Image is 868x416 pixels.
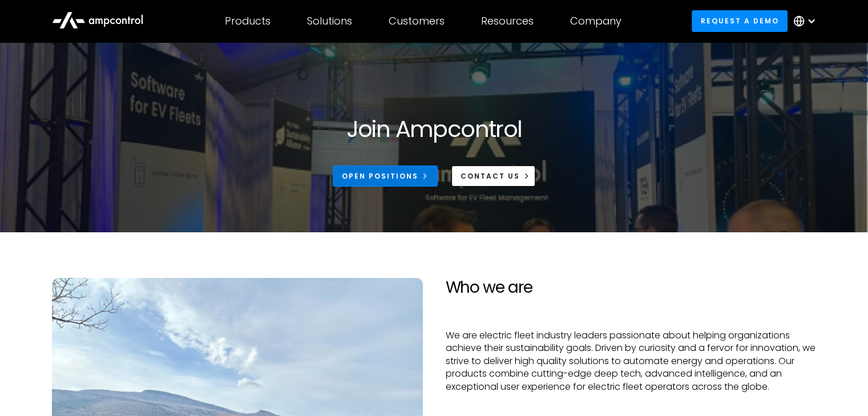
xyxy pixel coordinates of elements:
[346,115,522,143] h1: Join Ampcontrol
[225,15,271,27] div: Products
[446,329,816,393] p: We are electric fleet industry leaders passionate about helping organizations achieve their susta...
[307,15,352,27] div: Solutions
[446,278,816,297] h2: Who we are
[481,15,534,27] div: Resources
[342,171,418,181] div: Open Positions
[333,165,438,187] a: Open Positions
[692,10,788,31] a: Request a demo
[570,15,621,27] div: Company
[460,171,519,181] div: CONTACT US
[389,15,445,27] div: Customers
[451,165,535,187] a: CONTACT US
